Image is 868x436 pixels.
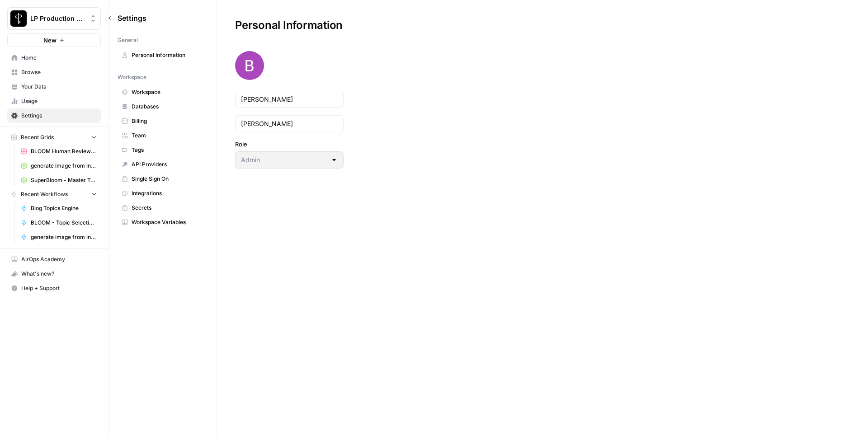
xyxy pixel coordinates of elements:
[7,131,101,144] button: Recent Grids
[7,51,101,65] a: Home
[118,186,208,201] a: Integrations
[7,281,101,295] button: Help + Support
[7,7,101,30] button: Workspace: LP Production Workloads
[31,147,97,155] span: BLOOM Human Review (ver2)
[118,36,138,44] span: General
[31,233,97,241] span: generate image from input image (copyright tests) duplicate
[235,140,344,149] label: Role
[17,159,101,173] a: generate image from input image (copyright tests) duplicate Grid
[118,114,208,128] a: Billing
[132,131,203,140] span: Team
[21,190,68,198] span: Recent Workflows
[21,284,97,292] span: Help + Support
[217,18,361,33] div: Personal Information
[31,176,97,184] span: SuperBloom - Master Topic List
[21,68,97,76] span: Browse
[21,97,97,105] span: Usage
[7,267,101,281] button: What's new?
[31,204,97,212] span: Blog Topics Engine
[43,36,57,45] span: New
[132,146,203,154] span: Tags
[31,162,97,170] span: generate image from input image (copyright tests) duplicate Grid
[132,88,203,96] span: Workspace
[7,188,101,201] button: Recent Workflows
[17,230,101,244] a: generate image from input image (copyright tests) duplicate
[7,33,101,47] button: New
[132,204,203,212] span: Secrets
[10,10,27,27] img: LP Production Workloads Logo
[21,112,97,120] span: Settings
[31,219,97,227] span: BLOOM - Topic Selection w/neighborhood [v2]
[17,216,101,230] a: BLOOM - Topic Selection w/neighborhood [v2]
[17,173,101,188] a: SuperBloom - Master Topic List
[132,51,203,59] span: Personal Information
[118,48,208,62] a: Personal Information
[118,128,208,143] a: Team
[21,54,97,62] span: Home
[17,144,101,159] a: BLOOM Human Review (ver2)
[7,108,101,123] a: Settings
[132,175,203,183] span: Single Sign On
[132,103,203,111] span: Databases
[21,83,97,91] span: Your Data
[132,160,203,169] span: API Providers
[118,99,208,114] a: Databases
[7,252,101,267] a: AirOps Academy
[30,14,85,23] span: LP Production Workloads
[118,13,146,23] span: Settings
[132,117,203,125] span: Billing
[132,218,203,226] span: Workspace Variables
[7,65,101,80] a: Browse
[21,255,97,263] span: AirOps Academy
[118,73,146,81] span: Workspace
[7,94,101,108] a: Usage
[235,51,264,80] img: avatar
[7,80,101,94] a: Your Data
[132,189,203,197] span: Integrations
[118,201,208,215] a: Secrets
[17,201,101,216] a: Blog Topics Engine
[118,143,208,157] a: Tags
[118,157,208,172] a: API Providers
[21,133,54,141] span: Recent Grids
[118,172,208,186] a: Single Sign On
[118,85,208,99] a: Workspace
[118,215,208,230] a: Workspace Variables
[8,267,100,281] div: What's new?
